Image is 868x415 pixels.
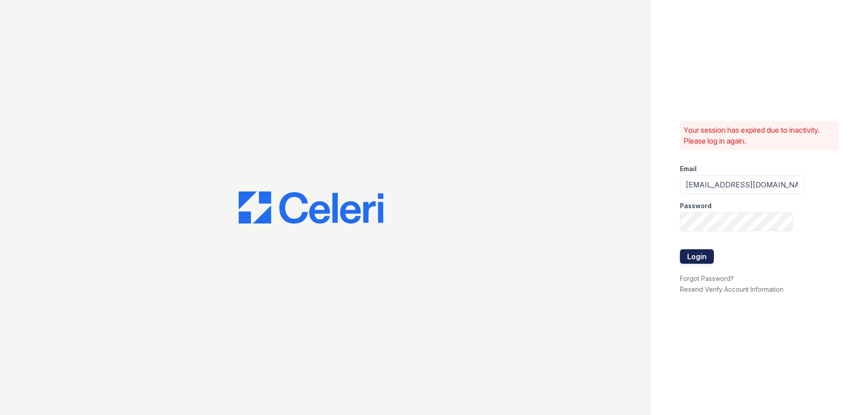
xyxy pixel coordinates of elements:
[680,201,712,210] label: Password
[680,275,734,282] a: Forgot Password?
[680,285,783,293] a: Resend Verify Account Information
[684,125,835,146] p: Your session has expired due to inactivity. Please log in again.
[680,164,697,173] label: Email
[680,249,714,264] button: Login
[239,191,383,224] img: CE_Logo_Blue-a8612792a0a2168367f1c8372b55b34899dd931a85d93a1a3d3e32e68fde9ad4.png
